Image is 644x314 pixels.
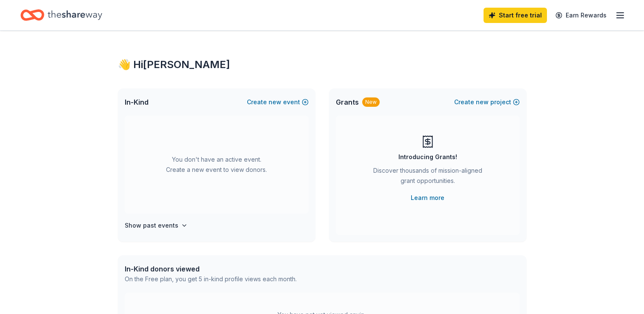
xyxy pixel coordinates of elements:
h4: Show past events [125,220,178,231]
div: You don't have an active event. Create a new event to view donors. [125,116,309,214]
span: new [476,97,489,107]
button: Createnewevent [247,97,309,107]
button: Show past events [125,220,188,231]
div: In-Kind donors viewed [125,264,297,274]
div: 👋 Hi [PERSON_NAME] [118,58,527,71]
div: On the Free plan, you get 5 in-kind profile views each month. [125,274,297,284]
span: In-Kind [125,97,149,107]
a: Earn Rewards [550,8,612,23]
button: Createnewproject [454,97,520,107]
div: New [362,97,380,107]
a: Start free trial [484,8,547,23]
a: Learn more [411,193,444,203]
div: Discover thousands of mission-aligned grant opportunities. [370,166,486,189]
span: Grants [336,97,359,107]
div: Introducing Grants! [398,152,457,162]
span: new [269,97,281,107]
a: Home [20,5,102,25]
